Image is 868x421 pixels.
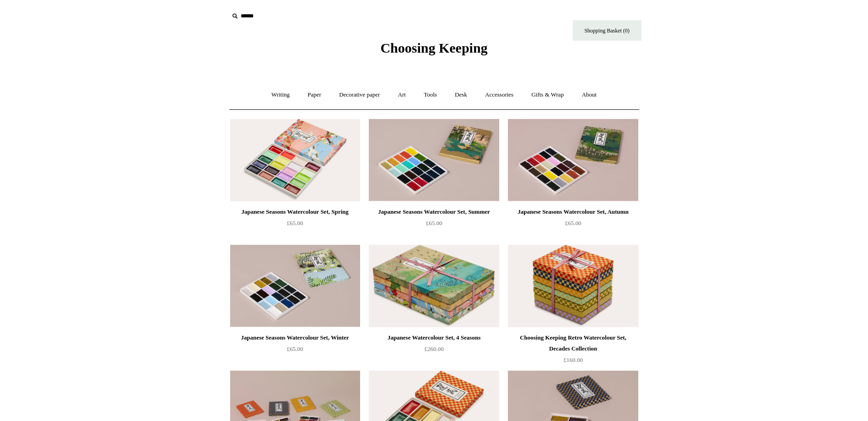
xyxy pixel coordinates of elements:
[390,83,414,107] a: Art
[369,332,499,370] a: Japanese Watercolour Set, 4 Seasons £260.00
[508,206,638,244] a: Japanese Seasons Watercolour Set, Autumn £65.00
[426,220,442,227] span: £65.00
[477,83,522,107] a: Accessories
[510,332,636,354] div: Choosing Keeping Retro Watercolour Set, Decades Collection
[573,20,642,41] a: Shopping Basket (0)
[573,83,605,107] a: About
[230,119,360,201] a: Japanese Seasons Watercolour Set, Spring Japanese Seasons Watercolour Set, Spring
[369,245,499,327] img: Japanese Watercolour Set, 4 Seasons
[371,206,496,217] div: Japanese Seasons Watercolour Set, Summer
[230,119,360,201] img: Japanese Seasons Watercolour Set, Spring
[263,83,298,107] a: Writing
[380,40,487,55] span: Choosing Keeping
[369,206,499,244] a: Japanese Seasons Watercolour Set, Summer £65.00
[380,48,487,54] a: Choosing Keeping
[563,356,582,363] span: £160.00
[230,245,360,327] a: Japanese Seasons Watercolour Set, Winter Japanese Seasons Watercolour Set, Winter
[369,119,499,201] a: Japanese Seasons Watercolour Set, Summer Japanese Seasons Watercolour Set, Summer
[508,332,638,370] a: Choosing Keeping Retro Watercolour Set, Decades Collection £160.00
[424,345,443,352] span: £260.00
[415,83,445,107] a: Tools
[369,245,499,327] a: Japanese Watercolour Set, 4 Seasons Japanese Watercolour Set, 4 Seasons
[510,206,636,217] div: Japanese Seasons Watercolour Set, Autumn
[299,83,329,107] a: Paper
[230,332,360,370] a: Japanese Seasons Watercolour Set, Winter £65.00
[230,206,360,244] a: Japanese Seasons Watercolour Set, Spring £65.00
[508,245,638,327] img: Choosing Keeping Retro Watercolour Set, Decades Collection
[508,119,638,201] img: Japanese Seasons Watercolour Set, Autumn
[565,220,582,227] span: £65.00
[371,332,496,343] div: Japanese Watercolour Set, 4 Seasons
[287,345,303,352] span: £65.00
[232,332,358,343] div: Japanese Seasons Watercolour Set, Winter
[331,83,388,107] a: Decorative paper
[369,119,499,201] img: Japanese Seasons Watercolour Set, Summer
[508,245,638,327] a: Choosing Keeping Retro Watercolour Set, Decades Collection Choosing Keeping Retro Watercolour Set...
[287,220,303,227] span: £65.00
[230,245,360,327] img: Japanese Seasons Watercolour Set, Winter
[447,83,475,107] a: Desk
[232,206,358,217] div: Japanese Seasons Watercolour Set, Spring
[508,119,638,201] a: Japanese Seasons Watercolour Set, Autumn Japanese Seasons Watercolour Set, Autumn
[523,83,572,107] a: Gifts & Wrap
